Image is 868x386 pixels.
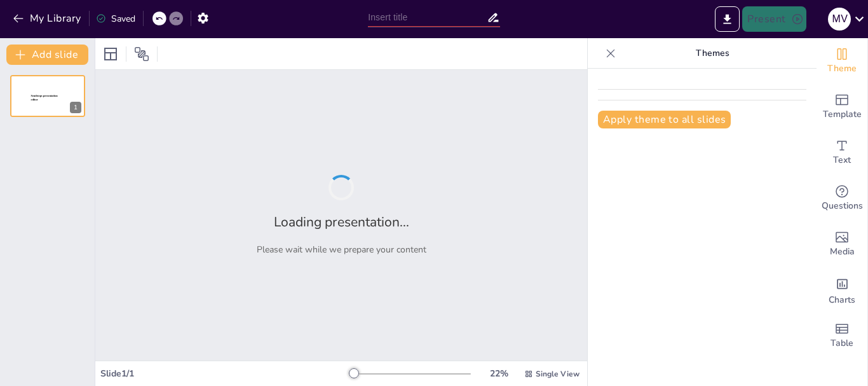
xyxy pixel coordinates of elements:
span: Theme [827,62,857,76]
span: Table [831,336,853,350]
div: Get real-time input from your audience [817,176,867,221]
div: 1 [70,102,81,113]
button: m v [828,6,851,32]
div: Add ready made slides [817,84,867,130]
p: Themes [621,38,804,69]
div: Saved [96,13,135,25]
div: Layout [100,44,121,64]
div: Add a table [817,313,867,359]
div: Add images, graphics, shapes or video [817,221,867,267]
div: 1 [10,75,85,117]
button: Export to PowerPoint [715,6,740,32]
div: Slide 1 / 1 [100,368,349,380]
p: Please wait while we prepare your content [257,244,426,256]
div: m v [828,8,851,31]
div: Add charts and graphs [817,267,867,313]
span: Sendsteps presentation editor [31,95,58,102]
input: Insert title [368,8,487,27]
span: Single View [536,369,580,379]
span: Position [134,46,149,62]
button: My Library [10,8,86,29]
span: Media [830,245,855,259]
span: Questions [822,199,863,213]
div: 22 % [484,368,514,380]
button: Apply theme to all slides [598,111,731,128]
span: Charts [829,293,855,307]
div: Change the overall theme [817,38,867,84]
button: Present [742,6,806,32]
h2: Loading presentation... [274,213,409,231]
button: Add slide [6,45,88,65]
span: Text [833,153,851,167]
span: Template [823,107,862,121]
div: Add text boxes [817,130,867,176]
